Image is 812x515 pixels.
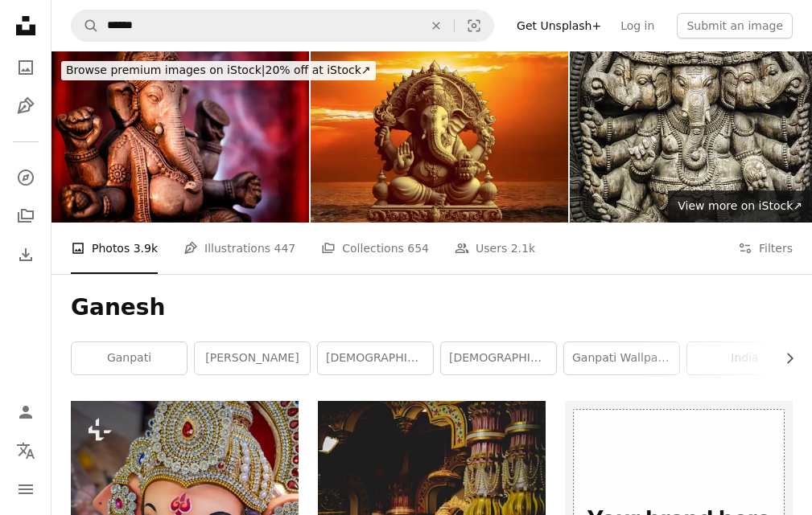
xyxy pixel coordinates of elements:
button: Search Unsplash [72,10,99,41]
a: Browse premium images on iStock|20% off at iStock↗ [52,51,385,90]
a: ganpati [72,342,187,374]
a: Get Unsplash+ [507,13,611,39]
a: Collections 654 [321,223,429,274]
a: Download History [10,239,42,271]
a: ganpati wallpaper [564,342,679,374]
button: Filters [738,223,793,274]
a: [DEMOGRAPHIC_DATA] [441,342,556,374]
button: Submit an image [677,13,793,39]
a: Illustrations [10,90,42,122]
span: View more on iStock ↗ [678,199,802,212]
button: Menu [10,473,42,505]
a: [PERSON_NAME] [195,342,310,374]
a: Users 2.1k [455,223,535,274]
a: [DEMOGRAPHIC_DATA] [318,342,433,374]
span: 2.1k [511,239,535,257]
h1: Ganesh [71,293,793,322]
button: Clear [418,10,454,41]
a: Explore [10,161,42,194]
button: scroll list to the right [775,342,793,374]
a: View more on iStock↗ [668,190,812,223]
form: Find visuals sitewide [71,10,494,42]
span: Browse premium images on iStock | [66,63,265,76]
span: 447 [274,239,296,257]
a: Log in / Sign up [10,396,42,428]
span: 20% off at iStock ↗ [66,63,371,76]
span: 654 [407,239,429,257]
img: Lord Ganesh s Divine Presence on Ganesh Chaturthi [311,51,568,223]
a: india [687,342,802,374]
button: Visual search [455,10,493,41]
img: A statue of Ganesha, a deity of India on red background [52,51,309,223]
a: Collections [10,200,42,232]
a: Log in [611,13,664,39]
button: Language [10,435,42,467]
a: Photos [10,51,42,84]
a: Illustrations 447 [183,223,295,274]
